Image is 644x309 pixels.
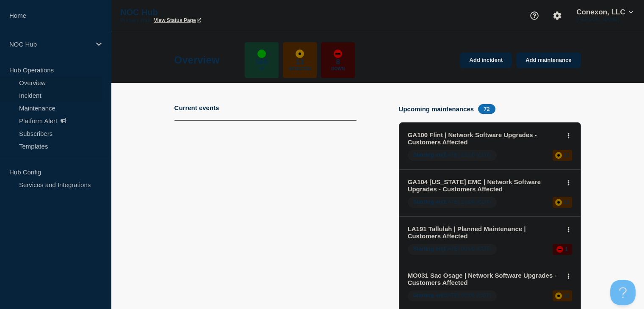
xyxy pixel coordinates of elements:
[610,280,636,305] iframe: Help Scout Beacon - Open
[408,178,561,193] a: GA104 [US_STATE] EMC | Network Software Upgrades - Customers Affected
[413,152,442,158] span: Starting on
[555,152,562,159] div: affected
[525,7,543,25] button: Support
[408,197,497,208] span: [DATE] 23:00 (CDT)
[296,58,304,66] p: 13
[399,105,474,113] h4: Upcoming maintenances
[575,17,635,22] p: [PERSON_NAME]
[413,246,442,252] span: Starting on
[408,244,497,255] span: [DATE] 00:00 (CDT)
[174,54,220,66] h1: Overview
[334,50,342,58] div: down
[413,199,442,205] span: Starting on
[565,246,568,252] p: 1
[259,66,265,71] p: Up
[120,8,290,17] p: NOC Hub
[331,66,345,71] p: Down
[548,7,566,25] button: Account settings
[154,17,201,23] a: View Status Page
[174,104,219,111] h4: Current events
[555,199,562,206] div: affected
[408,290,497,301] span: [DATE] 00:00 (CDT)
[556,246,563,253] div: down
[336,58,340,66] p: 8
[460,52,512,68] a: Add incident
[256,58,268,66] p: 569
[564,292,569,299] p: 10
[575,8,635,17] button: Conexon, LLC
[516,52,580,68] a: Add maintenance
[408,225,561,240] a: LA191 Tallulah | Planned Maintenance | Customers Affected
[257,50,266,58] div: up
[120,17,150,23] p: Primary Hub
[296,50,304,58] div: affected
[564,152,569,158] p: 11
[408,131,561,146] a: GA100 Flint | Network Software Upgrades - Customers Affected
[555,292,562,299] div: affected
[478,104,495,114] span: 72
[408,150,497,161] span: [DATE] 23:00 (CDT)
[9,41,91,48] p: NOC Hub
[564,199,569,205] p: 12
[413,292,442,298] span: Starting on
[408,272,561,286] a: MO031 Sac Osage | Network Software Upgrades - Customers Affected
[289,66,311,71] p: Affected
